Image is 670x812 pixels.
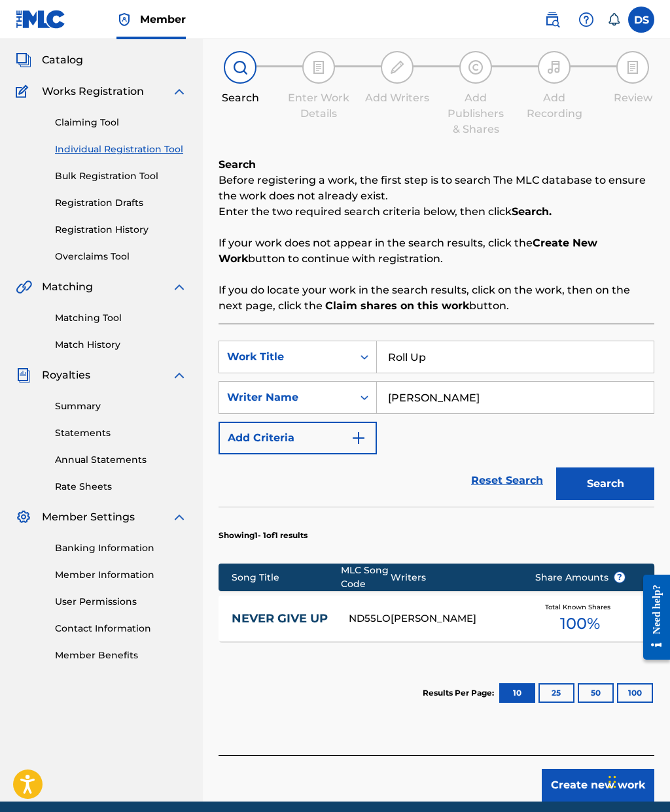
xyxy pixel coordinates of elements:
p: Showing 1 - 1 of 1 results [219,530,308,541]
div: Add Writers [364,90,430,106]
span: Catalog [42,52,83,68]
div: Review [600,90,665,106]
a: User Permissions [55,595,187,609]
img: expand [171,367,187,383]
button: 50 [578,683,614,703]
iframe: Chat Widget [605,749,670,812]
button: 25 [538,683,574,703]
a: CatalogCatalog [16,52,83,68]
a: Claiming Tool [55,116,187,129]
span: Matching [42,279,93,295]
div: Drag [608,762,616,802]
div: ND55LO [349,611,391,626]
img: Royalties [16,367,31,383]
img: expand [171,279,187,295]
a: Member Information [55,568,187,582]
span: 100 % [560,612,600,635]
img: 9d2ae6d4665cec9f34b9.svg [351,430,366,446]
div: Help [573,7,599,33]
div: User Menu [628,7,654,33]
a: Registration History [55,223,187,237]
a: Individual Registration Tool [55,143,187,156]
img: search [544,12,560,27]
img: step indicator icon for Review [625,59,641,75]
img: step indicator icon for Search [232,59,248,75]
a: Banking Information [55,541,187,555]
img: step indicator icon for Add Writers [389,59,405,75]
a: Contact Information [55,622,187,635]
div: [PERSON_NAME] [391,611,515,626]
iframe: Resource Center [633,563,670,671]
button: Create new work [542,769,654,802]
div: Enter Work Details [286,90,351,122]
a: Statements [55,426,187,440]
span: Royalties [42,367,90,383]
img: Top Rightsholder [116,12,132,27]
a: Summary [55,399,187,413]
div: Add Publishers & Shares [443,90,508,137]
a: Matching Tool [55,311,187,325]
span: Total Known Shares [545,602,616,612]
a: NEVER GIVE UP [232,611,331,626]
a: Registration Drafts [55,196,187,210]
div: Writers [391,571,515,584]
div: Notifications [607,13,620,26]
p: If you do locate your work in the search results, click on the work, then on the next page, click... [219,282,654,314]
strong: Search. [512,205,552,218]
img: expand [171,509,187,525]
span: Member Settings [42,509,135,525]
a: Bulk Registration Tool [55,169,187,183]
a: Rate Sheets [55,480,187,494]
span: ? [614,572,625,583]
div: Song Title [232,571,341,584]
a: Overclaims Tool [55,250,187,263]
form: Search Form [219,341,654,507]
button: Add Criteria [219,422,377,454]
div: Add Recording [521,90,587,122]
a: Public Search [539,7,565,33]
img: Works Registration [16,84,33,99]
a: Member Benefits [55,649,187,662]
img: expand [171,84,187,99]
b: Search [219,158,256,171]
div: Work Title [227,349,345,365]
strong: Claim shares on this work [325,299,469,312]
a: Reset Search [465,466,550,495]
a: Annual Statements [55,453,187,467]
p: Results Per Page: [423,687,497,699]
button: 10 [499,683,535,703]
button: 100 [617,683,653,703]
img: help [578,12,594,27]
p: If your work does not appear in the search results, click the button to continue with registration. [219,235,654,267]
span: Works Registration [42,84,144,99]
span: Member [140,12,186,27]
p: Enter the two required search criteria below, then click [219,204,654,220]
img: MLC Logo [16,10,66,29]
img: Matching [16,279,32,295]
img: step indicator icon for Add Recording [546,59,562,75]
span: Share Amounts [535,571,626,584]
img: Member Settings [16,509,31,525]
a: Match History [55,338,187,352]
div: MLC Song Code [341,564,391,591]
img: step indicator icon for Add Publishers & Shares [468,59,484,75]
p: Before registering a work, the first step is to search The MLC database to ensure the work does n... [219,173,654,204]
img: step indicator icon for Enter Work Details [311,59,326,75]
div: Search [207,90,273,106]
button: Search [556,467,654,500]
div: Writer Name [227,390,345,405]
img: Catalog [16,52,31,68]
